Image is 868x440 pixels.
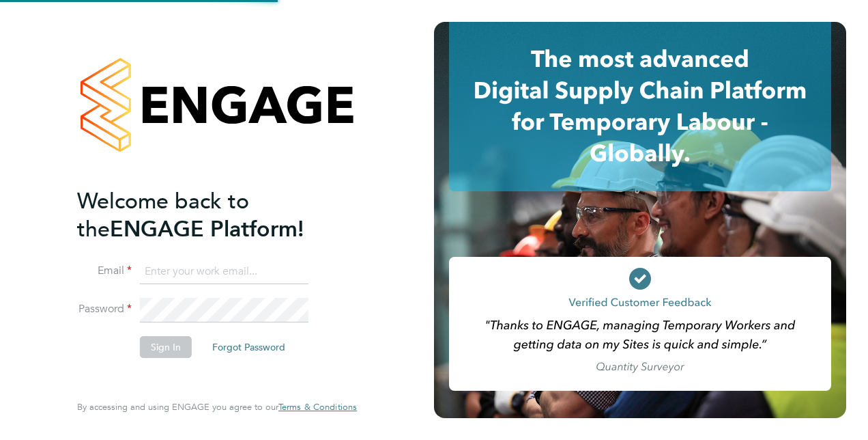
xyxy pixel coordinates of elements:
[140,336,192,358] button: Sign In
[140,260,308,284] input: Enter your work email...
[201,336,296,358] button: Forgot Password
[77,187,343,243] h2: ENGAGE Platform!
[278,402,357,413] a: Terms & Conditions
[77,188,249,243] span: Welcome back to the
[77,264,132,278] label: Email
[77,302,132,316] label: Password
[278,401,357,413] span: Terms & Conditions
[77,401,357,413] span: By accessing and using ENGAGE you agree to our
